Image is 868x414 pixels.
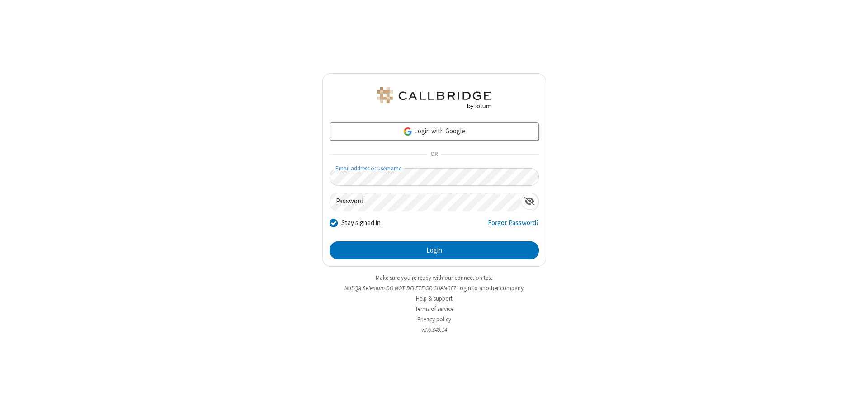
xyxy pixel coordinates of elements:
a: Forgot Password? [488,218,539,235]
a: Help & support [416,295,453,302]
button: Login [330,241,539,259]
li: Not QA Selenium DO NOT DELETE OR CHANGE? [322,284,546,292]
img: google-icon.png [403,127,413,136]
li: v2.6.349.14 [322,325,546,334]
div: Show password [521,193,538,210]
a: Make sure you're ready with our connection test [376,274,492,282]
iframe: Chat [845,390,861,408]
img: QA Selenium DO NOT DELETE OR CHANGE [375,87,493,109]
input: Email address or username [330,168,539,186]
button: Login to another company [457,284,524,292]
a: Terms of service [415,305,453,313]
span: OR [427,148,441,161]
input: Password [330,193,521,211]
a: Login with Google [330,122,539,141]
a: Privacy policy [417,315,451,323]
label: Stay signed in [341,218,381,228]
